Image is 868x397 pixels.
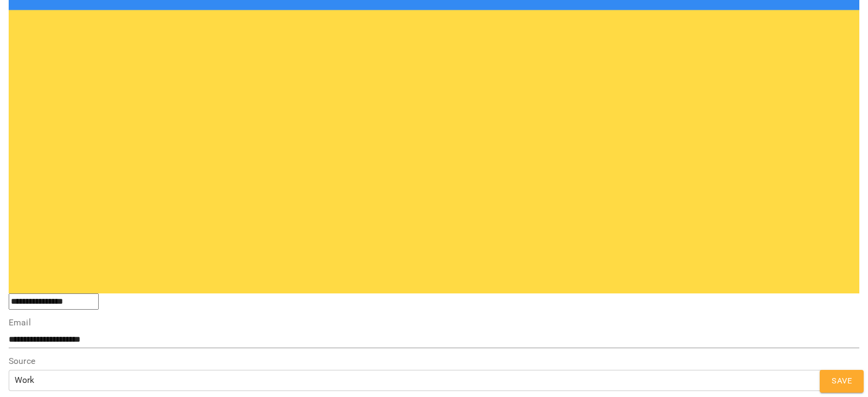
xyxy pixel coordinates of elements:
[9,318,859,327] label: Email
[820,370,864,393] button: Save
[832,374,852,388] span: Save
[15,374,35,387] div: Work
[9,357,859,366] label: Source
